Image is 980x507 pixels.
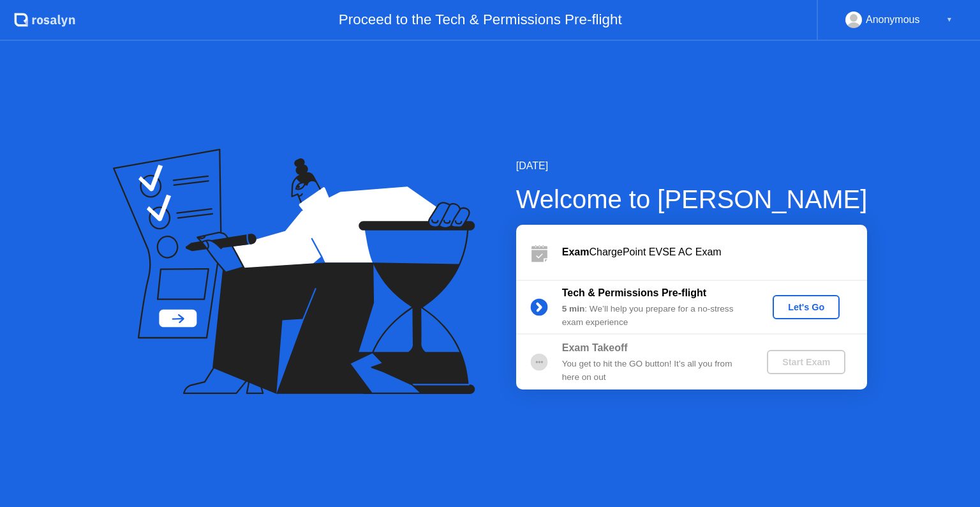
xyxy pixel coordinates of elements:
b: 5 min [562,304,585,314]
div: Anonymous [866,11,920,28]
div: You get to hit the GO button! It’s all you from here on out [562,358,746,384]
div: : We’ll help you prepare for a no-stress exam experience [562,303,746,329]
b: Tech & Permissions Pre-flight [562,287,706,298]
div: Start Exam [772,357,840,367]
div: ▼ [946,11,953,28]
div: Let's Go [778,302,835,312]
button: Start Exam [767,350,845,374]
div: ChargePoint EVSE AC Exam [562,245,867,260]
button: Let's Go [773,295,840,319]
b: Exam [562,246,590,257]
b: Exam Takeoff [562,342,628,353]
div: Welcome to [PERSON_NAME] [516,180,868,218]
div: [DATE] [516,158,868,174]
